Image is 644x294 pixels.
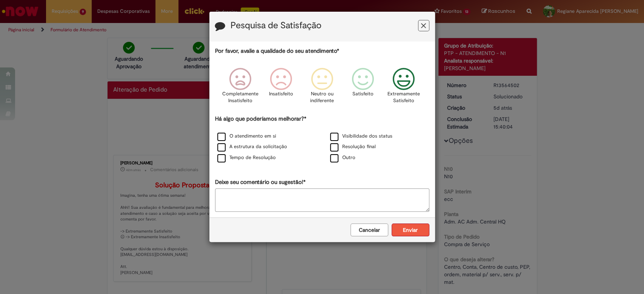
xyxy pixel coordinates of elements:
[303,62,341,114] div: Neutro ou indiferente
[330,154,355,161] label: Outro
[217,133,276,140] label: O atendimento em si
[308,90,335,104] p: Neutro ou indiferente
[392,224,429,236] button: Enviar
[215,178,306,186] label: Deixe seu comentário ou sugestão!*
[217,143,287,150] label: A estrutura da solicitação
[215,47,339,55] label: Por favor, avalie a qualidade do seu atendimento*
[262,62,300,114] div: Insatisfeito
[352,90,373,98] p: Satisfeito
[344,62,382,114] div: Satisfeito
[350,224,388,236] button: Cancelar
[330,143,376,150] label: Resolução final
[215,115,429,164] div: Há algo que poderíamos melhorar?*
[231,21,321,31] label: Pesquisa de Satisfação
[384,62,423,114] div: Extremamente Satisfeito
[269,90,293,98] p: Insatisfeito
[217,154,276,161] label: Tempo de Resolução
[387,90,420,104] p: Extremamente Satisfeito
[222,90,258,104] p: Completamente Insatisfeito
[221,62,260,114] div: Completamente Insatisfeito
[330,133,392,140] label: Visibilidade dos status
